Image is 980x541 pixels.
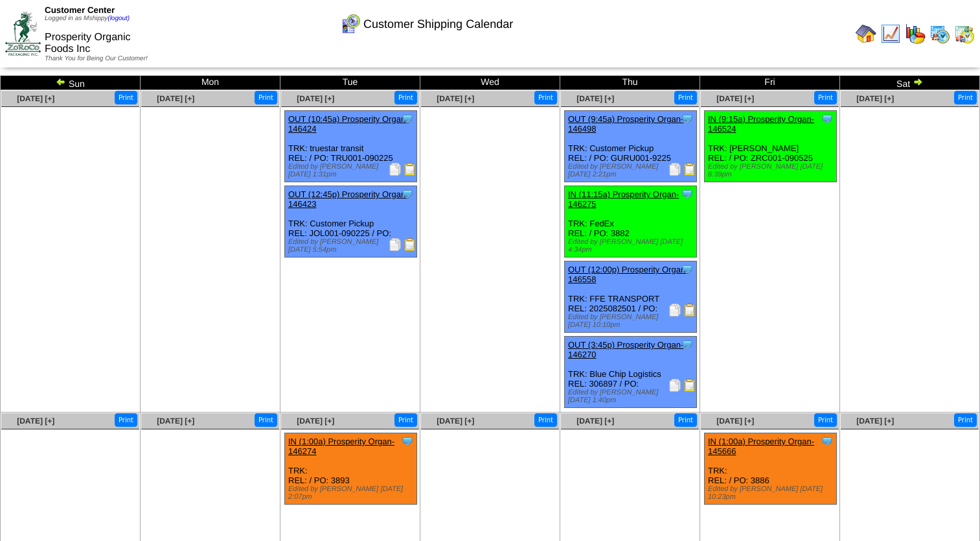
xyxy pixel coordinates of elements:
[437,94,474,103] a: [DATE] [+]
[534,91,557,104] button: Print
[821,112,834,125] img: Tooltip
[401,112,414,125] img: Tooltip
[157,416,194,426] a: [DATE] [+]
[5,12,41,55] img: ZoRoCo_Logo(Green%26Foil)%20jpg.webp
[45,32,131,54] span: Prosperity Organic Foods Inc
[285,433,417,505] div: TRK: REL: / PO: 3893
[814,91,837,104] button: Print
[568,238,696,254] div: Edited by [PERSON_NAME] [DATE] 4:34pm
[568,313,696,329] div: Edited by [PERSON_NAME] [DATE] 10:10pm
[929,23,950,44] img: calendarprod.gif
[683,163,696,176] img: Bill of Lading
[856,416,894,426] a: [DATE] [+]
[668,304,681,317] img: Packing Slip
[568,163,696,178] div: Edited by [PERSON_NAME] [DATE] 2:21pm
[814,413,837,427] button: Print
[705,433,837,505] div: TRK: REL: / PO: 3886
[568,265,688,284] a: OUT (12:00p) Prosperity Organ-146558
[708,485,836,501] div: Edited by [PERSON_NAME] [DATE] 10:23pm
[708,114,814,134] a: IN (9:15a) Prosperity Organ-146524
[340,14,361,34] img: calendarcustomer.gif
[255,413,277,427] button: Print
[389,238,402,251] img: Packing Slip
[394,413,417,427] button: Print
[954,23,975,44] img: calendarinout.gif
[115,91,137,104] button: Print
[954,413,977,427] button: Print
[681,187,694,200] img: Tooltip
[297,416,334,426] a: [DATE] [+]
[880,23,901,44] img: line_graph.gif
[17,94,54,103] a: [DATE] [+]
[565,111,697,182] div: TRK: Customer Pickup REL: / PO: GURU001-9225
[565,261,697,333] div: TRK: FFE TRANSPORT REL: 2025082501 / PO:
[288,114,408,134] a: OUT (10:45a) Prosperity Organ-146424
[1,76,141,90] td: Sun
[288,437,394,456] a: IN (1:00a) Prosperity Organ-146274
[705,111,837,182] div: TRK: [PERSON_NAME] REL: / PO: ZRC001-090525
[674,413,697,427] button: Print
[288,238,416,254] div: Edited by [PERSON_NAME] [DATE] 5:54pm
[913,77,923,87] img: arrowright.gif
[821,435,834,448] img: Tooltip
[568,340,683,359] a: OUT (3:45p) Prosperity Organ-146270
[568,114,683,134] a: OUT (9:45a) Prosperity Organ-146498
[404,238,416,251] img: Bill of Lading
[394,91,417,104] button: Print
[856,23,876,44] img: home.gif
[683,379,696,392] img: Bill of Lading
[668,163,681,176] img: Packing Slip
[297,94,334,103] a: [DATE] [+]
[115,413,137,427] button: Print
[856,94,894,103] a: [DATE] [+]
[681,263,694,276] img: Tooltip
[840,76,980,90] td: Sat
[576,94,614,103] a: [DATE] [+]
[565,186,697,258] div: TRK: FedEx REL: / PO: 3882
[716,94,754,103] a: [DATE] [+]
[576,416,614,426] span: [DATE] [+]
[141,76,280,90] td: Mon
[404,163,416,176] img: Bill of Lading
[157,94,194,103] a: [DATE] [+]
[708,437,814,456] a: IN (1:00a) Prosperity Organ-145666
[681,112,694,125] img: Tooltip
[668,379,681,392] img: Packing Slip
[954,91,977,104] button: Print
[568,189,679,209] a: IN (11:15a) Prosperity Organ-146275
[565,337,697,408] div: TRK: Blue Chip Logistics REL: 306897 / PO:
[280,76,420,90] td: Tue
[288,485,416,501] div: Edited by [PERSON_NAME] [DATE] 2:07pm
[17,416,54,426] a: [DATE] [+]
[288,189,408,209] a: OUT (12:45p) Prosperity Organ-146423
[45,15,130,22] span: Logged in as Mshippy
[560,76,700,90] td: Thu
[905,23,926,44] img: graph.gif
[288,163,416,178] div: Edited by [PERSON_NAME] [DATE] 1:31pm
[683,304,696,317] img: Bill of Lading
[389,163,402,176] img: Packing Slip
[285,111,417,182] div: TRK: truestar transit REL: / PO: TRU001-090225
[437,416,474,426] a: [DATE] [+]
[708,163,836,178] div: Edited by [PERSON_NAME] [DATE] 8:39pm
[674,91,697,104] button: Print
[401,187,414,200] img: Tooltip
[568,389,696,404] div: Edited by [PERSON_NAME] [DATE] 1:40pm
[420,76,560,90] td: Wed
[700,76,840,90] td: Fri
[401,435,414,448] img: Tooltip
[56,77,66,87] img: arrowleft.gif
[716,416,754,426] a: [DATE] [+]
